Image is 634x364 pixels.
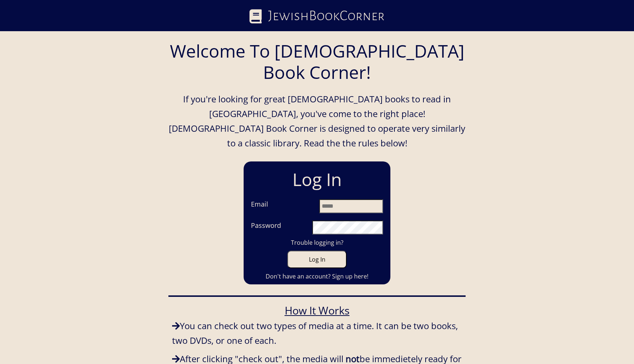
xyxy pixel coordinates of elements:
[251,199,268,210] label: Email
[287,251,347,268] button: Log In
[247,165,387,194] h1: Log In
[249,5,385,27] a: JewishBookCorner
[247,272,387,281] a: Don't have an account? Sign up here!
[172,304,462,317] h3: How It Works
[251,221,281,232] label: Password
[168,33,466,90] h1: Welcome To [DEMOGRAPHIC_DATA] Book Corner!
[247,238,387,247] a: Trouble logging in?
[168,92,466,150] p: If you're looking for great [DEMOGRAPHIC_DATA] books to read in [GEOGRAPHIC_DATA], you've come to...
[172,318,462,348] p: You can check out two types of media at a time. It can be two books, two DVDs, or one of each.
